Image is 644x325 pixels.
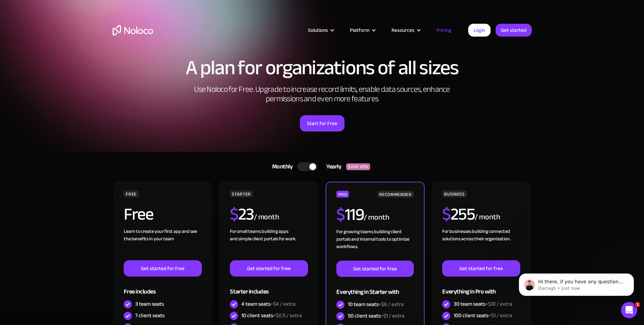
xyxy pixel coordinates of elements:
div: STARTER [230,190,253,197]
div: BUSINESS [442,190,467,197]
h2: 255 [442,206,475,223]
div: For growing teams building client portals and internal tools to optimize workflows. [336,228,413,261]
a: Get started for free [442,260,520,277]
div: Monthly [264,162,298,172]
iframe: Intercom notifications message [509,259,644,307]
a: Get started for free [336,261,413,277]
div: 4 team seats [241,300,295,308]
div: 50 client seats [348,312,404,320]
div: Everything in Pro with [442,277,520,299]
div: 10 client seats [241,312,302,319]
div: 10 team seats [348,301,404,308]
a: Login [468,24,491,37]
span: +$1 / extra [381,311,404,321]
span: $ [336,199,345,230]
div: / month [254,212,279,223]
div: Free includes [124,277,201,299]
a: Start for Free [300,115,344,131]
div: Platform [341,26,383,35]
a: Pricing [428,26,460,35]
span: $ [442,198,451,230]
div: PRO [336,191,349,198]
div: 30 team seats [454,300,512,308]
div: Resources [383,26,428,35]
span: 1 [635,302,640,307]
span: $ [230,198,238,230]
div: 3 team seats [135,300,164,308]
div: / month [475,212,500,223]
h1: A plan for organizations of all sizes [113,58,532,78]
span: +$0.5 / extra [273,310,302,321]
div: Everything in Starter with [336,277,413,299]
a: Get started for free [124,260,201,277]
a: home [113,25,153,36]
a: Get started [496,24,532,37]
h2: 119 [336,206,364,223]
div: Learn to create your first app and see the benefits in your team ‍ [124,228,201,260]
a: Get started for free [230,260,308,277]
h2: Free [124,206,153,223]
span: +$4 / extra [270,299,295,309]
div: 100 client seats [454,312,512,319]
iframe: Intercom live chat [621,302,637,318]
h2: 23 [230,206,254,223]
div: SAVE 20% [346,163,370,170]
span: +$1 / extra [488,310,512,321]
div: 7 client seats [135,312,165,319]
div: For businesses building connected solutions across their organization. ‍ [442,228,520,260]
div: Solutions [308,26,328,35]
div: / month [364,212,389,223]
div: RECOMMENDED [377,191,413,198]
div: Resources [391,26,414,35]
div: FREE [124,190,139,197]
div: Yearly [318,162,346,172]
span: +$10 / extra [485,299,512,309]
span: +$6 / extra [379,299,404,309]
h2: Use Noloco for Free. Upgrade to increase record limits, enable data sources, enhance permissions ... [187,85,457,104]
div: Starter includes [230,277,308,299]
div: Solutions [300,26,341,35]
div: Platform [350,26,369,35]
div: For small teams building apps and simple client portals for work. ‍ [230,228,308,260]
